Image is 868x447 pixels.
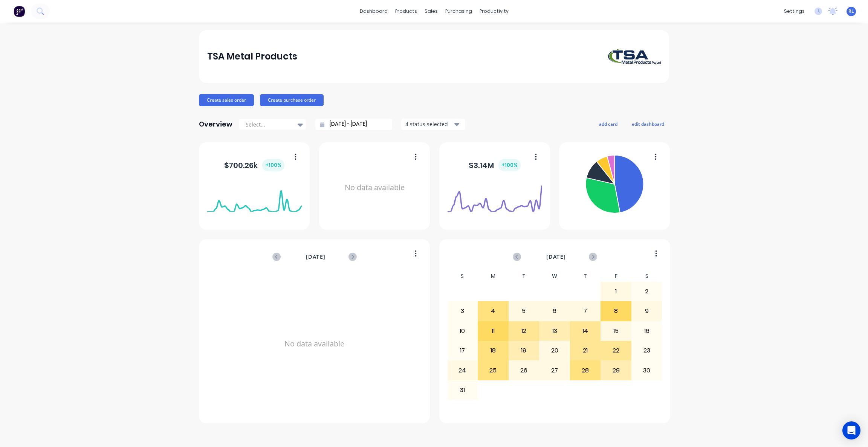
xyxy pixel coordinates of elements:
[442,6,476,17] div: purchasing
[509,322,539,340] div: 12
[594,119,622,129] button: add card
[199,117,232,132] div: Overview
[498,159,521,171] div: + 100 %
[570,302,601,320] div: 7
[627,119,669,129] button: edit dashboard
[631,271,662,282] div: S
[224,159,284,171] div: $ 700.26k
[478,302,508,320] div: 4
[356,6,391,17] a: dashboard
[546,253,566,261] span: [DATE]
[570,361,601,380] div: 28
[601,282,631,301] div: 1
[14,6,25,17] img: Factory
[570,322,601,340] div: 14
[632,282,662,301] div: 2
[262,159,284,171] div: + 100 %
[539,302,570,320] div: 6
[478,361,508,380] div: 25
[509,361,539,380] div: 26
[207,49,297,64] div: TSA Metal Products
[469,159,521,171] div: $ 3.14M
[601,302,631,320] div: 8
[478,271,509,282] div: M
[632,341,662,360] div: 23
[260,94,324,106] button: Create purchase order
[509,341,539,360] div: 19
[539,341,570,360] div: 20
[539,271,570,282] div: W
[780,6,808,17] div: settings
[405,120,453,128] div: 4 status selected
[448,302,478,320] div: 3
[207,271,422,417] div: No data available
[421,6,442,17] div: sales
[539,322,570,340] div: 13
[509,302,539,320] div: 5
[632,302,662,320] div: 9
[632,361,662,380] div: 30
[601,341,631,360] div: 22
[842,421,860,439] div: Open Intercom Messenger
[306,253,325,261] span: [DATE]
[509,271,539,282] div: T
[448,322,478,340] div: 10
[199,94,254,106] button: Create sales order
[448,361,478,380] div: 24
[570,271,601,282] div: T
[448,381,478,400] div: 31
[601,271,631,282] div: F
[391,6,421,17] div: products
[632,322,662,340] div: 16
[608,49,661,64] img: TSA Metal Products
[478,322,508,340] div: 11
[478,341,508,360] div: 18
[447,271,478,282] div: S
[539,361,570,380] div: 27
[448,341,478,360] div: 17
[601,361,631,380] div: 29
[601,322,631,340] div: 15
[848,8,854,15] span: RL
[401,119,465,130] button: 4 status selected
[327,152,422,223] div: No data available
[570,341,601,360] div: 21
[476,6,512,17] div: productivity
